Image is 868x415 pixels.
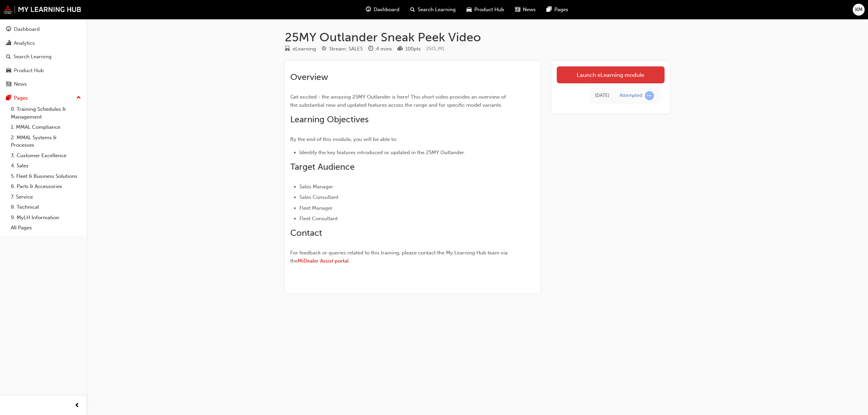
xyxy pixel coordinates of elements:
[360,3,405,17] a: guage-iconDashboard
[510,3,541,17] a: news-iconNews
[523,6,536,14] span: News
[14,94,28,102] div: Pages
[366,5,371,14] span: guage-icon
[299,184,333,190] span: Sales Manager
[299,205,333,211] span: Fleet Manager
[410,5,415,14] span: search-icon
[290,228,322,238] span: Contact
[290,72,328,82] span: Overview
[8,171,84,182] a: 5. Fleet & Business Solutions
[3,92,84,104] button: Pages
[368,45,392,53] div: Duration
[374,6,399,14] span: Dashboard
[3,37,84,49] a: Analytics
[515,5,520,14] span: news-icon
[8,132,84,150] a: 2. MMAL Systems & Processes
[3,5,81,14] img: mmal
[368,46,373,52] span: clock-icon
[285,30,670,45] h1: 25MY Outlander Sneak Peek Video
[8,202,84,212] a: 8. Technical
[299,215,338,222] span: Fleet Consultant
[405,45,421,53] div: 100 pts
[853,4,865,16] button: KM
[3,22,84,92] button: DashboardAnalyticsSearch LearningProduct HubNews
[397,45,421,53] div: Points
[595,92,609,100] div: Fri Jun 13 2025 14:57:17 GMT+1000 (Australian Eastern Standard Time)
[6,54,11,60] span: search-icon
[290,94,507,108] span: Get excited - the amazing 25MY Outlander is here! This short video provides an overview of the su...
[418,6,456,14] span: Search Learning
[461,3,510,17] a: car-iconProduct Hub
[14,67,44,75] div: Product Hub
[290,114,369,125] span: Learning Objectives
[3,64,84,77] a: Product Hub
[855,6,863,14] span: KM
[8,150,84,161] a: 3. Customer Excellence
[298,258,349,264] a: MiDealer Assist portal
[285,46,290,52] span: learningResourceType_ELEARNING-icon
[6,40,11,46] span: chart-icon
[474,6,504,14] span: Product Hub
[6,95,11,101] span: pages-icon
[14,80,27,88] div: News
[405,3,461,17] a: search-iconSearch Learning
[329,45,363,53] div: Stream: SALES
[8,212,84,223] a: 9. MyLH Information
[321,45,363,53] div: Stream
[293,45,316,53] div: eLearning
[299,194,338,200] span: Sales Consultant
[290,250,509,264] span: For feedback or queries related to this training, please contact the My Learning Hub team via the
[8,161,84,171] a: 4. Sales
[467,5,472,14] span: car-icon
[14,39,35,47] div: Analytics
[76,94,81,102] span: up-icon
[321,46,327,52] span: target-icon
[3,23,84,36] a: Dashboard
[14,25,40,33] div: Dashboard
[541,3,574,17] a: pages-iconPages
[426,46,445,51] span: Learning resource code
[8,223,84,233] a: All Pages
[619,92,642,99] div: Attempted
[290,162,355,172] span: Target Audience
[8,104,84,122] a: 0. Training Schedules & Management
[645,91,654,100] span: learningRecordVerb_ATTEMPT-icon
[290,136,397,142] span: By the end of this module, you will be able to:
[6,68,11,74] span: car-icon
[8,181,84,192] a: 6. Parts & Accessories
[397,46,402,52] span: podium-icon
[3,78,84,90] a: News
[14,53,52,61] div: Search Learning
[6,26,11,33] span: guage-icon
[285,45,316,53] div: Type
[8,192,84,202] a: 7. Service
[557,66,665,83] a: Launch eLearning module
[8,122,84,132] a: 1. MMAL Compliance
[554,6,568,14] span: Pages
[75,401,80,410] span: prev-icon
[6,81,11,87] span: news-icon
[299,149,465,155] span: Identify the key features introduced or updated in the 25MY Outlander.
[3,50,84,63] a: Search Learning
[349,258,350,264] span: .
[547,5,552,14] span: pages-icon
[376,45,392,53] div: 4 mins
